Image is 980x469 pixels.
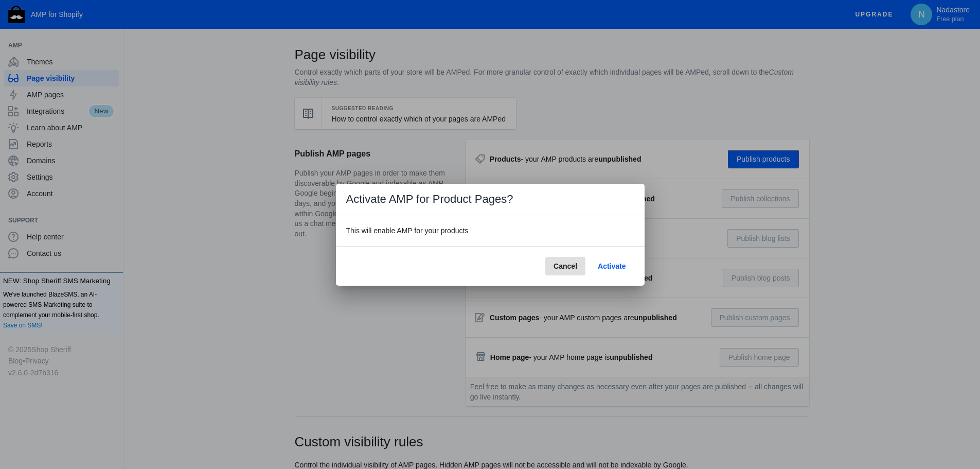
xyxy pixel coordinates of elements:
[554,262,577,270] span: Cancel
[929,418,968,457] iframe: Drift Widget Chat Controller
[336,184,645,215] h1: Activate AMP for Product Pages?
[346,225,634,236] h3: This will enable AMP for your products
[590,257,634,275] button: Activate
[598,262,626,270] span: Activate
[545,257,585,275] button: Cancel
